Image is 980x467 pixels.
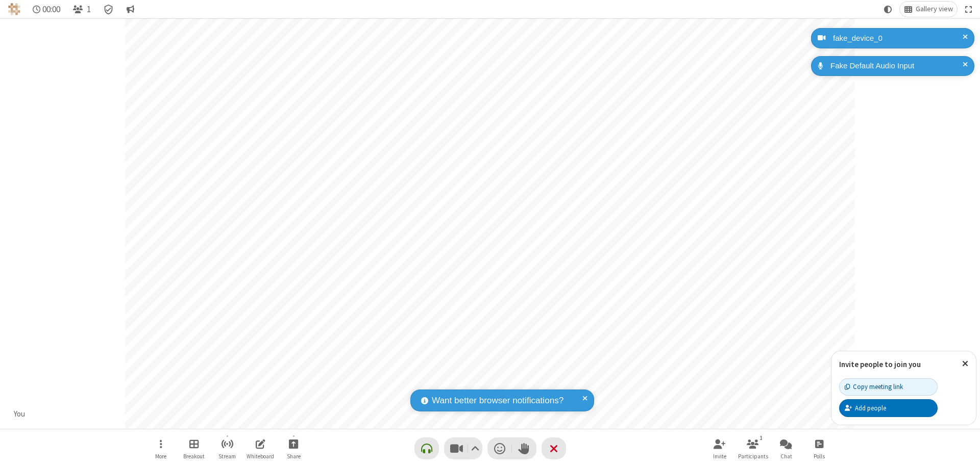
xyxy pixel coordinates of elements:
[827,60,967,72] div: Fake Default Audio Input
[916,5,953,13] span: Gallery view
[738,453,768,459] span: Participants
[468,437,482,459] button: Video setting
[87,5,91,14] span: 1
[278,434,309,463] button: Start sharing
[829,33,967,44] div: fake_device_0
[42,5,60,14] span: 00:00
[247,453,274,459] span: Whiteboard
[122,2,138,17] button: Conversation
[738,434,768,463] button: Open participant list
[542,437,566,459] button: End or leave meeting
[99,2,118,17] div: Meeting details Encryption enabled
[212,434,242,463] button: Start streaming
[218,453,236,459] span: Stream
[432,394,563,407] span: Want better browser notifications?
[845,382,903,392] div: Copy meeting link
[900,2,957,17] button: Change layout
[179,434,209,463] button: Manage Breakout Rooms
[512,437,536,459] button: Raise hand
[68,2,95,17] button: Open participant list
[839,399,938,417] button: Add people
[839,378,938,396] button: Copy meeting link
[487,437,512,459] button: Send a reaction
[757,433,766,443] div: 1
[713,453,726,459] span: Invite
[287,453,301,459] span: Share
[771,434,801,463] button: Open chat
[10,408,29,420] div: You
[155,453,166,459] span: More
[804,434,835,463] button: Open poll
[814,453,825,459] span: Polls
[780,453,792,459] span: Chat
[183,453,205,459] span: Breakout
[704,434,735,463] button: Invite participants (⌘+Shift+I)
[8,3,20,15] img: QA Selenium DO NOT DELETE OR CHANGE
[954,351,976,376] button: Close popover
[839,359,921,369] label: Invite people to join you
[961,2,976,17] button: Fullscreen
[145,434,176,463] button: Open menu
[414,437,439,459] button: Connect your audio
[245,434,276,463] button: Open shared whiteboard
[29,2,65,17] div: Timer
[444,437,482,459] button: Stop video (⌘+Shift+V)
[880,2,896,17] button: Using system theme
